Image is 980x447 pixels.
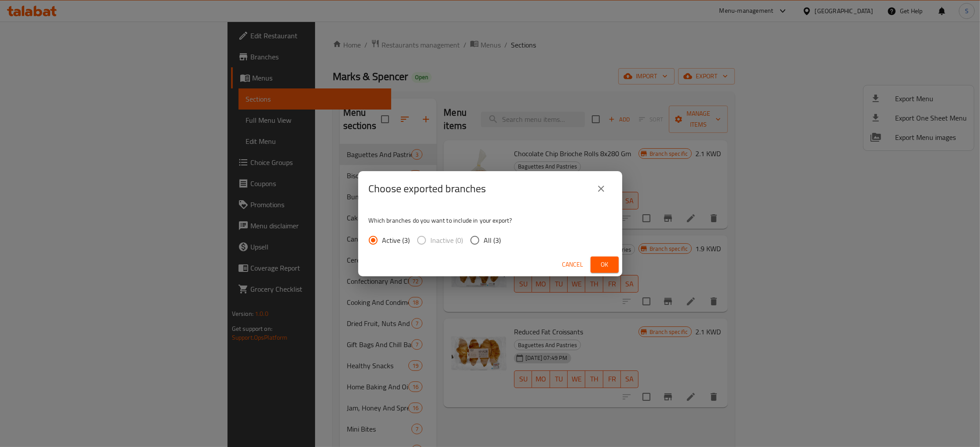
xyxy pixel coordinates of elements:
[559,256,587,273] button: Cancel
[598,259,612,270] span: Ok
[484,235,501,245] span: All (3)
[369,182,486,196] h2: Choose exported branches
[591,256,619,273] button: Ok
[591,178,612,199] button: close
[562,259,584,270] span: Cancel
[369,216,612,225] p: Which branches do you want to include in your export?
[431,235,463,245] span: Inactive (0)
[382,235,410,245] span: Active (3)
